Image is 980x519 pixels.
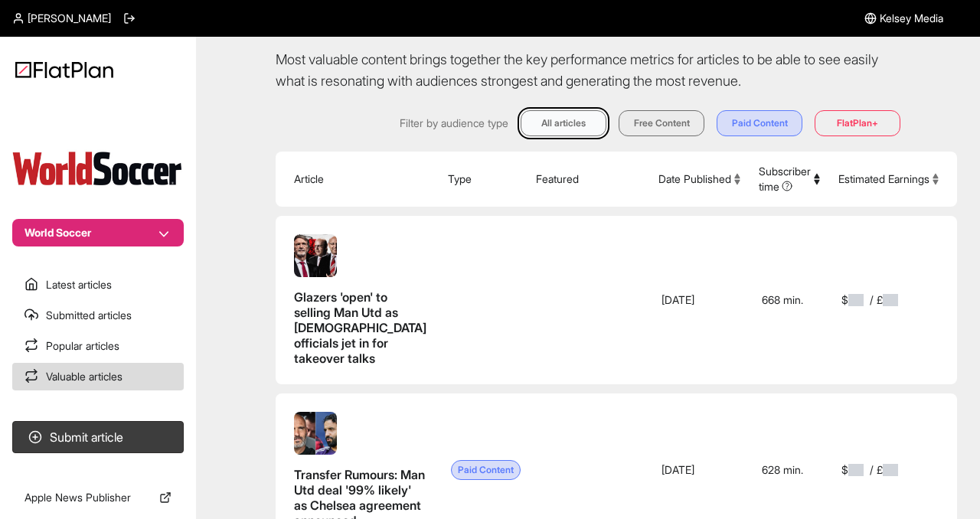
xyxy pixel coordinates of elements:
th: Featured [527,152,649,207]
a: Popular articles [12,332,184,360]
a: Submitted articles [12,302,184,329]
button: Subscriber time [759,164,820,194]
td: 668 min. [750,216,829,384]
img: Transfer Rumours: Man Utd deal '99% likely' as Chelsea agreement announced [294,412,337,455]
button: FlatPlan+ [815,110,900,136]
span: $ / £ [841,462,904,478]
button: Submit article [12,421,184,453]
button: Free Content [619,110,704,136]
button: Estimated Earnings [838,171,939,187]
h1: Valuable Articles [276,6,900,37]
button: Paid Content [717,110,802,136]
th: Article [276,152,439,207]
a: Valuable articles [12,363,184,390]
th: Type [439,152,527,207]
p: Most valuable content brings together the key performance metrics for articles to be able to see ... [276,49,900,92]
a: Latest articles [12,271,184,299]
img: Logo [15,61,113,78]
span: Glazers 'open' to selling Man Utd as [DEMOGRAPHIC_DATA] officials jet in for takeover talks [294,289,426,366]
a: Glazers 'open' to selling Man Utd as [DEMOGRAPHIC_DATA] officials jet in for takeover talks [294,234,426,366]
span: Subscriber time [759,164,811,194]
span: [PERSON_NAME] [28,11,111,26]
span: Paid Content [451,460,521,480]
span: Glazers 'open' to selling Man Utd as UAE officials jet in for takeover talks [294,289,426,366]
img: Glazers 'open' to selling Man Utd as UAE officials jet in for takeover talks [294,234,337,277]
a: [PERSON_NAME] [12,11,111,26]
button: World Soccer [12,219,184,246]
td: [DATE] [649,216,750,384]
button: All articles [521,110,606,136]
a: Apple News Publisher [12,484,184,511]
img: Publication Logo [12,149,184,188]
span: Kelsey Media [880,11,943,26]
span: Filter by audience type [400,116,508,131]
span: $ / £ [841,292,904,308]
button: Date Published [658,171,740,187]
